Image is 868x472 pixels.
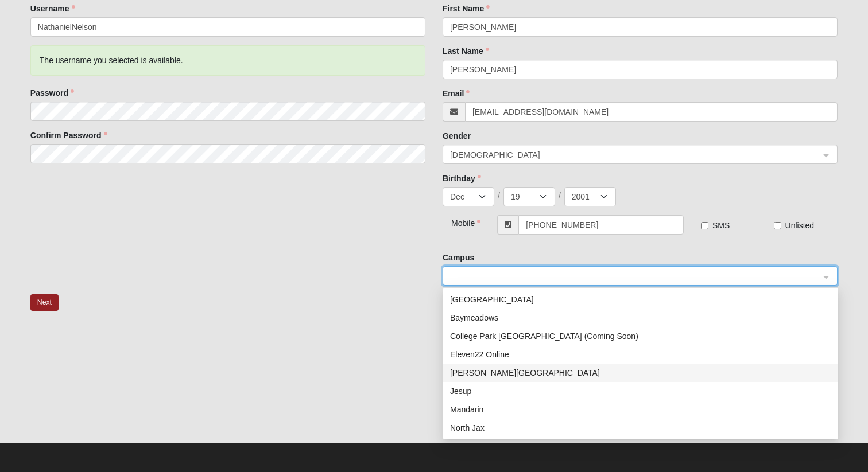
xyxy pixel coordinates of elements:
[450,311,831,324] div: Baymeadows
[443,345,838,364] div: Eleven22 Online
[450,403,831,416] div: Mandarin
[30,45,425,76] div: The username you selected is available.
[30,130,107,141] label: Confirm Password
[443,252,474,263] label: Campus
[30,87,74,99] label: Password
[443,3,490,14] label: First Name
[774,222,781,229] input: Unlisted
[443,215,475,229] div: Mobile
[30,294,59,311] button: Next
[450,149,820,161] span: Male
[498,190,500,201] span: /
[443,88,470,99] label: Email
[443,400,838,419] div: Mandarin
[450,293,831,306] div: [GEOGRAPHIC_DATA]
[450,366,831,379] div: [PERSON_NAME][GEOGRAPHIC_DATA]
[785,221,815,230] span: Unlisted
[30,3,75,14] label: Username
[450,385,831,397] div: Jesup
[443,45,489,57] label: Last Name
[443,130,471,142] label: Gender
[450,330,831,342] div: College Park [GEOGRAPHIC_DATA] (Coming Soon)
[443,382,838,400] div: Jesup
[443,419,838,437] div: North Jax
[443,327,838,345] div: College Park Orlando (Coming Soon)
[443,364,838,382] div: Fleming Island
[443,309,838,327] div: Baymeadows
[443,290,838,309] div: Arlington
[712,221,730,230] span: SMS
[450,348,831,361] div: Eleven22 Online
[443,173,481,184] label: Birthday
[450,422,831,434] div: North Jax
[559,190,561,201] span: /
[701,222,708,229] input: SMS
